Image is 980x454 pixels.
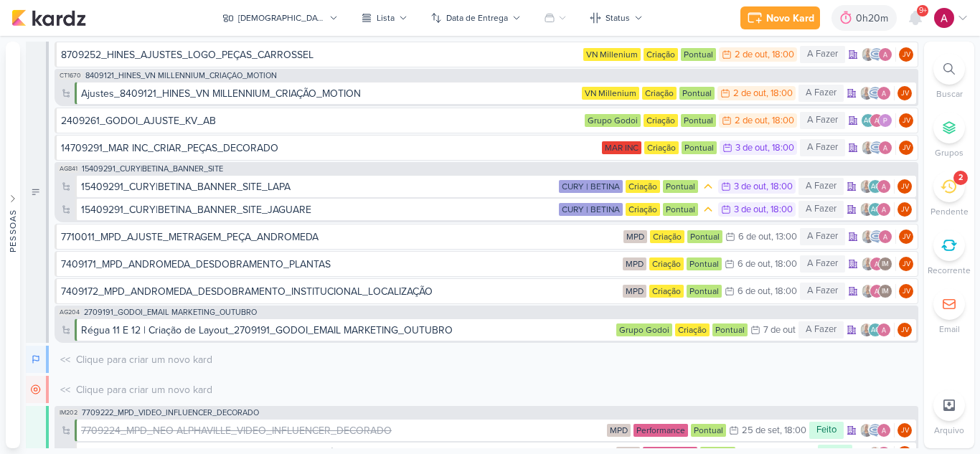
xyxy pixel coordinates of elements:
img: Iara Santos [861,230,875,244]
p: Recorrente [928,264,971,277]
div: Joney Viana [897,323,912,337]
div: A Fazer [798,321,844,339]
div: Prioridade Média [701,179,715,194]
div: 2 [958,172,963,184]
div: Joney Viana [897,423,912,438]
img: Caroline Traven De Andrade [870,47,884,62]
div: 2 de out [735,116,768,126]
div: Criação [675,323,710,336]
div: Novo Kard [766,11,814,26]
div: , 18:00 [768,50,794,60]
div: 7409171_MPD_ANDROMEDA_DESDOBRAMENTO_PLANTAS [61,257,620,272]
img: Alessandra Gomes [878,230,892,244]
img: Alessandra Gomes [878,47,892,62]
div: Joney Viana [899,257,913,271]
img: Distribuição Time Estratégico [878,113,892,128]
div: A Fazer [798,178,844,195]
div: Colaboradores: Iara Santos, Caroline Traven De Andrade, Alessandra Gomes [859,423,895,438]
div: A Fazer [800,255,845,273]
div: 15409291_CURY|BETINA_BANNER_SITE_LAPA [81,179,556,194]
div: Responsável: Joney Viana [899,230,913,244]
div: Pontual [663,180,698,193]
div: Criação [644,48,678,61]
img: Iara Santos [859,179,874,194]
div: VN Millenium [583,48,641,61]
img: Iara Santos [859,202,874,217]
p: AG [864,118,873,125]
span: 2709191_GODOI_EMAIL MARKETING_OUTUBRO [84,308,257,316]
div: 3 de out [734,205,766,214]
div: Colaboradores: Iara Santos, Caroline Traven De Andrade, Alessandra Gomes [861,141,896,155]
div: 7409172_MPD_ANDROMEDA_DESDOBRAMENTO_INSTITUCIONAL_LOCALIZAÇÃO [61,284,433,299]
img: Alessandra Gomes [877,423,891,438]
div: , 13:00 [771,232,797,242]
img: Alessandra Gomes [877,323,891,337]
p: AG [871,207,880,214]
img: Iara Santos [859,323,874,337]
span: 9+ [919,5,927,16]
div: Colaboradores: Iara Santos, Aline Gimenez Graciano, Alessandra Gomes [859,179,895,194]
div: , 18:00 [771,287,797,296]
img: Alessandra Gomes [870,257,884,271]
div: Criação [644,114,678,127]
div: Régua 11 E 12 | Criação de Layout_2709191_GODOI_EMAIL MARKETING_OUTUBRO [81,323,453,338]
div: Pessoas [6,209,19,252]
div: Colaboradores: Iara Santos, Alessandra Gomes, Isabella Machado Guimarães [861,284,896,298]
li: Ctrl + F [924,53,974,100]
span: AG204 [58,308,81,316]
div: Aline Gimenez Graciano [868,179,882,194]
div: 7409172_MPD_ANDROMEDA_DESDOBRAMENTO_INSTITUCIONAL_LOCALIZAÇÃO [61,284,620,299]
div: Criação [650,230,684,243]
div: 25 de set [742,426,780,435]
div: Joney Viana [899,47,913,62]
p: Buscar [936,88,963,100]
div: Criação [649,285,684,298]
div: Pontual [691,424,726,437]
div: A Fazer [800,46,845,63]
div: Criação [626,203,660,216]
div: Responsável: Joney Viana [899,284,913,298]
img: Alessandra Gomes [877,179,891,194]
p: JV [903,145,910,152]
p: JV [903,288,910,295]
div: Responsável: Joney Viana [899,113,913,128]
div: CURY | BETINA [559,180,623,193]
div: 7709224_MPD_NEO ALPHAVILLE_VIDEO_INFLUENCER_DECORADO [81,423,392,438]
div: Colaboradores: Iara Santos, Caroline Traven De Andrade, Alessandra Gomes [859,86,895,100]
img: Caroline Traven De Andrade [868,86,882,100]
div: Ajustes_8409121_HINES_VN MILLENNIUM_CRIAÇÃO_MOTION [81,86,579,101]
div: 15409291_CURY|BETINA_BANNER_SITE_JAGUARE [81,202,311,217]
div: Responsável: Joney Viana [897,86,912,100]
div: Isabella Machado Guimarães [878,284,892,298]
p: Grupos [935,146,963,159]
p: JV [901,427,909,435]
img: Alessandra Gomes [878,141,892,155]
span: IM202 [58,409,79,417]
p: AG [871,184,880,191]
div: Pontual [663,203,698,216]
div: Pontual [687,257,722,270]
div: Feito [809,422,844,439]
p: JV [901,327,909,334]
div: 2 de out [735,50,768,60]
div: Joney Viana [897,202,912,217]
div: 7710011_MPD_AJUSTE_METRAGEM_PEÇA_ANDROMEDA [61,230,621,245]
div: Responsável: Joney Viana [897,423,912,438]
div: Em Espera [26,376,49,403]
div: 15409291_CURY|BETINA_BANNER_SITE_LAPA [81,179,291,194]
div: MPD [607,424,631,437]
div: 15409291_CURY|BETINA_BANNER_SITE_JAGUARE [81,202,556,217]
div: 14709291_MAR INC_CRIAR_PEÇAS_DECORADO [61,141,599,156]
div: MPD [623,230,647,243]
div: Pontual [681,48,716,61]
span: 15409291_CURY|BETINA_BANNER_SITE [82,165,223,173]
div: CURY | BETINA [559,203,623,216]
div: A Fazer [798,201,844,218]
div: MAR INC [602,141,641,154]
img: Caroline Traven De Andrade [870,230,884,244]
button: Novo Kard [740,6,820,29]
img: Iara Santos [859,423,874,438]
div: Colaboradores: Iara Santos, Aline Gimenez Graciano, Alessandra Gomes [859,323,895,337]
div: Responsável: Joney Viana [899,141,913,155]
img: Alessandra Gomes [877,202,891,217]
